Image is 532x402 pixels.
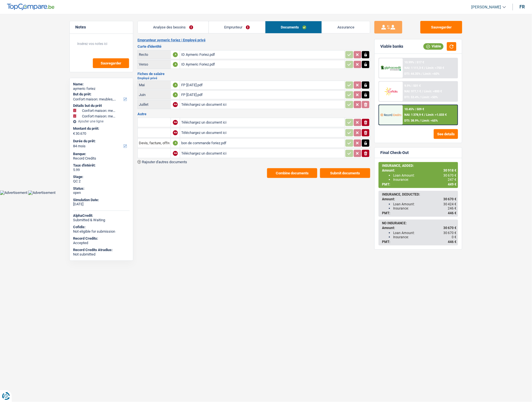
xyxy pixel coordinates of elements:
button: Sauvegarder [420,21,462,33]
div: Simulation Date: [73,198,130,202]
div: [DATE] [73,202,130,206]
div: Juillet [139,102,170,107]
div: Recto [139,52,170,57]
div: aymeric foriez [73,86,130,91]
div: ID Aymeric Foriez.pdf [181,50,344,59]
span: 30 918 € [443,168,456,172]
div: Banque: [73,152,130,156]
div: AlphaCredit: [73,213,130,218]
img: Record Credits [381,110,401,120]
div: Not submitted [73,252,130,257]
div: Ajouter une ligne [73,119,130,123]
button: Rajouter d'autres documents [137,160,187,164]
span: 30 424 € [443,202,456,206]
div: Loan Amount: [393,174,456,177]
div: NA [173,130,178,135]
div: Cofidis: [73,225,130,229]
span: 30 670 € [443,226,456,230]
span: 449 € [448,182,456,186]
div: A [173,83,178,88]
div: Record Credits: [73,236,130,241]
span: 30 670 € [443,231,456,235]
div: NA [173,102,178,107]
label: Durée du prêt: [73,139,129,143]
div: Name: [73,82,130,86]
div: PMT: [382,240,456,244]
span: 30 670 € [443,174,456,177]
span: Rajouter d'autres documents [142,160,187,164]
span: 0 € [452,235,456,239]
div: INSURANCE, DEDUCTED: [382,192,456,196]
div: Loan Amount: [393,202,456,206]
img: Advertisement [28,191,55,195]
div: Stage: [73,175,130,179]
span: 246 € [448,206,456,210]
span: Sauvegarder [101,61,121,65]
span: 446 € [448,240,456,244]
div: fr [520,4,525,9]
div: Submitted & Waiting [73,218,130,222]
div: Viable [424,43,444,49]
span: € [73,131,75,136]
a: Documents [265,21,322,33]
div: Final Check-Out [380,150,409,155]
div: Détails but du prêt [73,103,130,108]
div: QC 2 [73,179,130,184]
span: Limit: <65% [422,119,438,122]
div: FP [DATE].pdf [181,91,344,99]
h2: Emprunteur aymeric foriez | Employé privé [137,38,370,42]
div: NA [173,151,178,156]
div: Amount: [382,168,456,172]
span: 30 670 € [443,197,456,201]
div: A [173,52,178,57]
button: Combine documents [267,168,317,178]
span: / [422,72,423,76]
a: [PERSON_NAME] [467,3,506,12]
div: A [173,92,178,97]
span: [PERSON_NAME] [471,5,501,9]
div: 10.99% | 517 € [405,61,424,64]
span: / [422,90,423,93]
span: Limit: >800 € [424,90,442,93]
div: Insurance: [393,235,456,239]
span: Limit: <60% [424,72,440,76]
h3: Carte d'identité [137,45,370,48]
div: Viable banks [380,44,403,49]
div: Accepted [73,241,130,245]
img: Cofidis [381,86,401,97]
button: See details [434,129,458,139]
span: / [424,66,425,70]
span: 247 € [448,178,456,182]
img: TopCompare Logo [7,4,54,10]
span: / [424,113,425,117]
div: Juin [139,93,170,97]
div: Record Credits [73,156,130,161]
span: 446 € [448,211,456,215]
span: NAI: 1 111,3 € [405,66,424,70]
div: open [73,191,130,195]
label: But du prêt: [73,92,129,97]
div: Insurance: [393,178,456,182]
h3: Autre [137,112,370,116]
span: DTI: 44.35% [405,72,421,76]
div: A [173,62,178,67]
a: Analyse des besoins [138,21,209,33]
div: Record Credits Atradius: [73,248,130,252]
span: Limit: >1.033 € [426,113,447,117]
div: bon de commande foriez.pdf [181,139,344,147]
div: Verso [139,62,170,66]
span: Limit: <50% [422,95,438,99]
span: / [420,119,421,122]
div: PMT: [382,182,456,186]
div: A [173,141,178,146]
div: Amount: [382,197,456,201]
div: INSURANCE, ADDED: [382,164,456,168]
div: Not eligible for submission [73,229,130,234]
span: NAI: 977,1 € [405,90,421,93]
div: Amount: [382,226,456,230]
div: Mai [139,83,170,87]
span: DTI: 53.4% [405,95,419,99]
a: Emprunteur [209,21,265,33]
div: Insurance: [393,206,456,210]
span: NAI: 1 378,9 € [405,113,424,117]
